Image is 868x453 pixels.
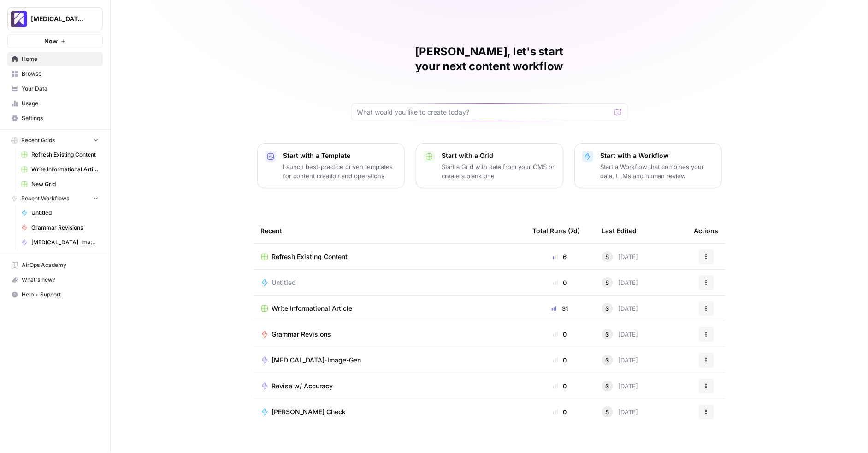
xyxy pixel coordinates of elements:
a: Browse [7,66,103,81]
span: Usage [22,99,99,108]
div: 31 [533,304,587,313]
button: Recent Workflows [7,192,103,205]
span: Untitled [272,278,296,287]
a: Grammar Revisions [261,330,518,339]
span: Settings [22,114,99,122]
span: S [606,330,609,339]
button: Start with a GridStart a Grid with data from your CMS or create a blank one [416,143,563,188]
span: [MEDICAL_DATA] - Test [31,14,87,24]
div: 0 [533,381,587,391]
div: [DATE] [602,277,638,288]
span: S [606,252,609,261]
button: Start with a TemplateLaunch best-practice driven templates for content creation and operations [257,143,405,188]
button: Recent Grids [7,133,103,147]
a: Revise w/ Accuracy [261,381,518,391]
a: Home [7,52,103,66]
span: Write Informational Article [272,304,353,313]
div: [DATE] [602,251,638,262]
div: [DATE] [602,329,638,340]
span: Your Data [22,85,99,93]
button: Workspace: Overjet - Test [7,7,103,30]
span: S [606,407,609,417]
p: Start with a Template [283,151,397,160]
div: [DATE] [602,355,638,366]
a: [MEDICAL_DATA]-Image-Gen [17,235,103,250]
a: Grammar Revisions [17,220,103,235]
div: 0 [533,356,587,365]
a: Your Data [7,81,103,96]
span: Help + Support [22,290,99,299]
span: Grammar Revisions [31,223,99,232]
span: Grammar Revisions [272,330,331,339]
div: 0 [533,407,587,417]
a: [PERSON_NAME] Check [261,407,518,417]
a: Write Informational Article [17,162,103,177]
span: Recent Grids [21,136,55,145]
h1: [PERSON_NAME], let's start your next content workflow [351,44,628,74]
p: Start with a Workflow [601,151,714,160]
span: Refresh Existing Content [272,252,348,261]
div: [DATE] [602,381,638,392]
input: What would you like to create today? [357,108,611,117]
div: 6 [533,252,587,261]
button: Help + Support [7,287,103,302]
a: Settings [7,111,103,126]
div: 0 [533,278,587,287]
span: S [606,278,609,287]
div: 0 [533,330,587,339]
span: Revise w/ Accuracy [272,381,333,391]
div: Actions [694,218,719,243]
a: Untitled [17,205,103,220]
a: Refresh Existing Content [17,147,103,162]
span: [MEDICAL_DATA]-Image-Gen [272,356,361,365]
a: New Grid [17,177,103,192]
div: Recent [261,218,518,243]
button: What's new? [7,272,103,287]
p: Start a Workflow that combines your data, LLMs and human review [601,162,714,181]
button: New [7,34,103,48]
span: S [606,356,609,365]
a: [MEDICAL_DATA]-Image-Gen [261,356,518,365]
a: Refresh Existing Content [261,252,518,261]
span: New [44,36,58,46]
a: Untitled [261,278,518,287]
p: Start a Grid with data from your CMS or create a blank one [442,162,555,181]
span: Browse [22,70,99,78]
a: Write Informational Article [261,304,518,313]
p: Launch best-practice driven templates for content creation and operations [283,162,397,181]
p: Start with a Grid [442,151,555,160]
span: S [606,381,609,391]
button: Start with a WorkflowStart a Workflow that combines your data, LLMs and human review [574,143,722,188]
span: Recent Workflows [21,194,69,203]
span: New Grid [31,180,99,188]
img: Overjet - Test Logo [11,11,27,27]
div: What's new? [8,273,102,287]
span: Home [22,55,99,63]
span: AirOps Academy [22,261,99,269]
div: Total Runs (7d) [533,218,580,243]
span: Untitled [31,209,99,217]
span: Write Informational Article [31,165,99,174]
div: [DATE] [602,406,638,417]
span: Refresh Existing Content [31,151,99,159]
a: AirOps Academy [7,258,103,272]
a: Usage [7,96,103,111]
div: Last Edited [602,218,637,243]
span: S [606,304,609,313]
span: [MEDICAL_DATA]-Image-Gen [31,238,99,247]
span: [PERSON_NAME] Check [272,407,346,417]
div: [DATE] [602,303,638,314]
